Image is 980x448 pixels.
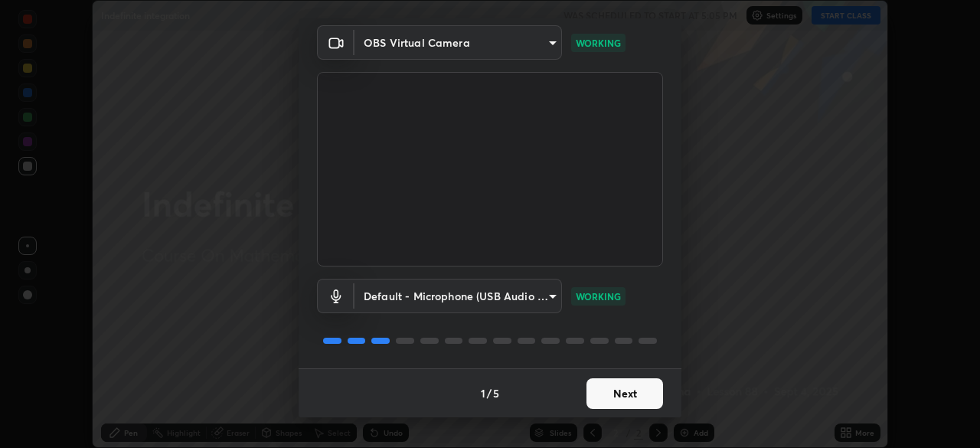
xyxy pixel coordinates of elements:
h4: 1 [481,385,485,401]
p: WORKING [576,289,621,303]
button: Next [586,378,663,409]
h4: / [487,385,492,401]
p: WORKING [576,36,621,50]
div: OBS Virtual Camera [354,279,562,313]
div: OBS Virtual Camera [354,25,562,60]
h4: 5 [493,385,499,401]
